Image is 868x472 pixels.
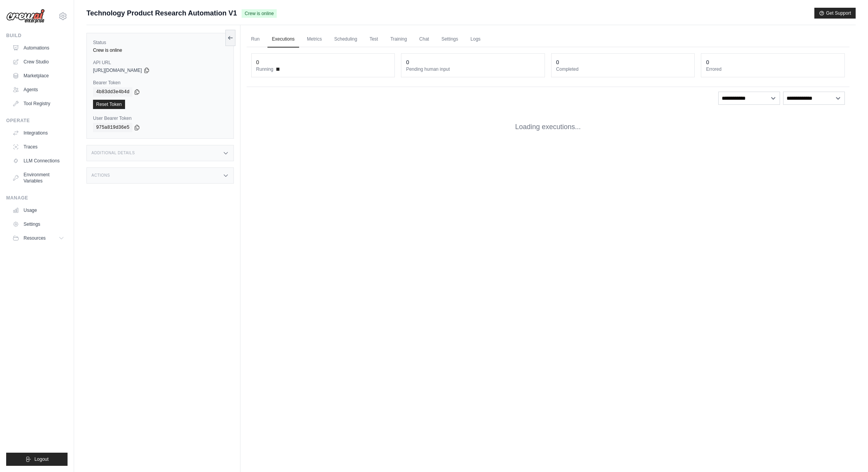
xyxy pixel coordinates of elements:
[24,235,46,241] span: Resources
[242,9,277,18] span: Crew is online
[706,58,709,66] div: 0
[9,169,68,187] a: Environment Variables
[247,109,849,145] div: Loading executions...
[9,70,68,82] a: Marketplace
[6,9,45,24] img: Logo
[34,456,49,462] span: Logout
[91,173,110,178] h3: Actions
[9,232,68,244] button: Resources
[6,453,68,466] button: Logout
[267,31,299,48] a: Executions
[556,58,559,66] div: 0
[386,31,411,48] a: Training
[91,151,135,155] h3: Additional Details
[93,39,227,46] label: Status
[6,32,68,39] div: Build
[406,66,540,72] dt: Pending human input
[437,31,463,48] a: Settings
[9,141,68,153] a: Traces
[706,66,840,72] dt: Errored
[302,31,327,48] a: Metrics
[9,97,68,110] a: Tool Registry
[415,31,433,48] a: Chat
[9,42,68,54] a: Automations
[256,58,259,66] div: 0
[9,204,68,216] a: Usage
[9,83,68,96] a: Agents
[814,8,856,19] button: Get Support
[365,31,382,48] a: Test
[6,118,68,124] div: Operate
[93,123,132,132] code: 975a819d36e5
[9,155,68,167] a: LLM Connections
[247,31,264,48] a: Run
[93,100,125,109] a: Reset Token
[86,8,237,19] span: Technology Product Research Automation V1
[93,115,227,121] label: User Bearer Token
[93,80,227,86] label: Bearer Token
[466,31,485,48] a: Logs
[9,127,68,139] a: Integrations
[93,47,227,53] div: Crew is online
[256,66,274,72] span: Running
[93,60,227,66] label: API URL
[93,87,132,97] code: 4b83dd3e4b4d
[556,66,690,72] dt: Completed
[93,67,142,73] span: [URL][DOMAIN_NAME]
[9,218,68,230] a: Settings
[6,195,68,201] div: Manage
[406,58,409,66] div: 0
[9,56,68,68] a: Crew Studio
[330,31,362,48] a: Scheduling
